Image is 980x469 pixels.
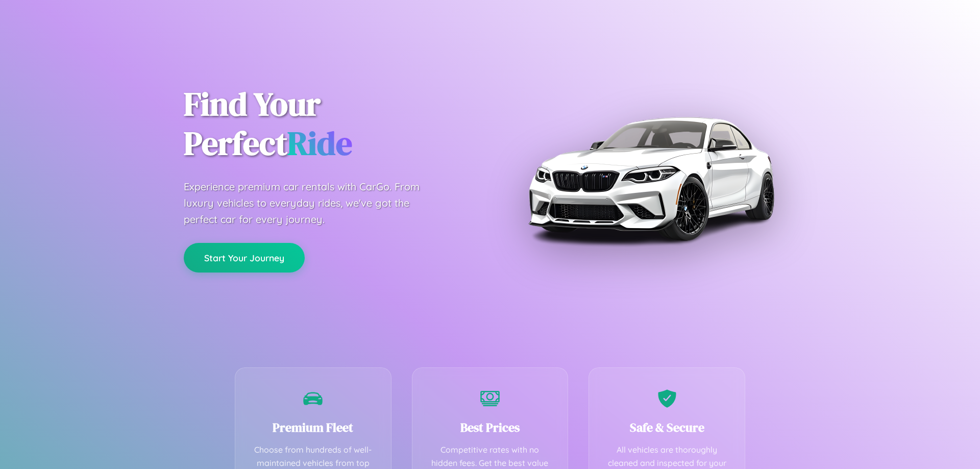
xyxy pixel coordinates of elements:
[287,121,352,165] span: Ride
[184,243,305,273] button: Start Your Journey
[184,179,439,228] p: Experience premium car rentals with CarGo. From luxury vehicles to everyday rides, we've got the ...
[251,419,376,436] h3: Premium Fleet
[604,419,729,436] h3: Safe & Secure
[523,51,778,306] img: Premium BMW car rental vehicle
[428,419,553,436] h3: Best Prices
[184,85,475,163] h1: Find Your Perfect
